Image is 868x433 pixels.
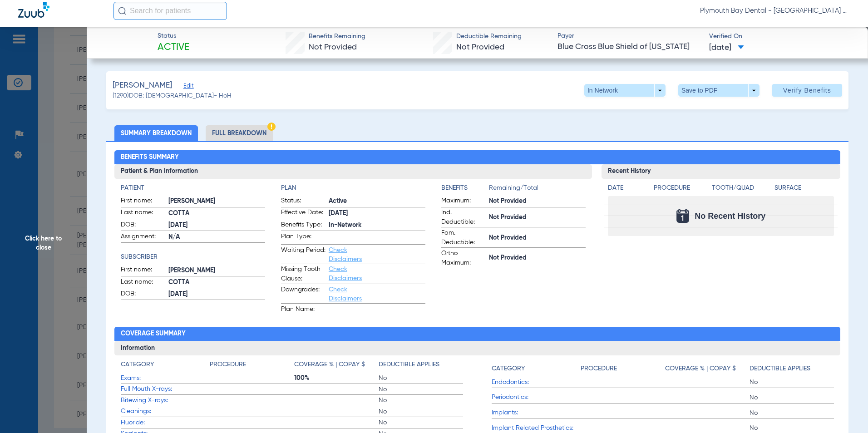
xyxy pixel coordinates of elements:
span: (1290) DOB: [DEMOGRAPHIC_DATA] - HoH [113,91,232,101]
span: [PERSON_NAME] [168,197,265,206]
span: Bitewing X-rays: [121,396,210,405]
a: Check Disclaimers [329,247,362,262]
iframe: Chat Widget [823,389,868,433]
span: Blue Cross Blue Shield of [US_STATE] [557,41,701,53]
app-breakdown-title: Date [608,183,646,196]
h4: Patient [121,183,265,193]
span: First name: [121,196,165,207]
span: In-Network [329,221,425,230]
span: 100% [294,374,379,383]
span: Verify Benefits [783,87,831,94]
img: Calendar [676,209,689,223]
span: Maximum: [441,196,486,207]
h3: Recent History [602,164,840,179]
span: Not Provided [309,43,357,51]
h4: Surface [774,183,834,193]
h3: Patient & Plan Information [114,164,592,179]
span: Implants: [492,408,581,418]
span: Verified On [709,32,853,41]
h2: Coverage Summary [114,327,841,341]
h4: Coverage % | Copay $ [665,364,736,374]
h4: Procedure [210,360,246,369]
span: Ortho Maximum: [441,249,486,268]
span: Plan Type: [281,232,325,244]
span: No [379,374,463,383]
span: COTTA [168,209,265,218]
span: Not Provided [489,253,586,263]
span: No Recent History [695,212,765,221]
span: Implant Related Prosthetics: [492,423,581,433]
span: Assignment: [121,232,165,243]
span: COTTA [168,278,265,287]
span: [PERSON_NAME] [113,80,172,91]
h4: Procedure [581,364,617,374]
app-breakdown-title: Category [492,360,581,377]
span: Fam. Deductible: [441,228,486,247]
span: N/A [168,232,265,242]
span: Last name: [121,277,165,288]
span: Cleanings: [121,407,210,416]
app-breakdown-title: Procedure [581,360,665,377]
span: Full Mouth X-rays: [121,384,210,394]
span: [DATE] [168,290,265,299]
li: Summary Breakdown [114,125,198,141]
h4: Category [492,364,525,374]
span: Active [158,41,189,54]
img: Search Icon [118,7,126,15]
button: Save to PDF [678,84,759,97]
span: First name: [121,265,165,276]
span: No [379,385,463,394]
span: No [379,418,463,427]
app-breakdown-title: Surface [774,183,834,196]
span: Ind. Deductible: [441,208,486,227]
button: In Network [584,84,666,97]
app-breakdown-title: Benefits [441,183,489,196]
span: Remaining/Total [489,183,586,196]
h2: Benefits Summary [114,150,841,165]
span: Status: [281,196,325,207]
span: Not Provided [489,197,586,206]
span: Effective Date: [281,208,325,219]
span: Active [329,197,425,206]
span: [DATE] [709,42,744,54]
app-breakdown-title: Tooth/Quad [712,183,771,196]
input: Search for patients [113,2,227,20]
span: Benefits Type: [281,220,325,231]
app-breakdown-title: Coverage % | Copay $ [294,360,379,373]
h4: Category [121,360,154,369]
app-breakdown-title: Deductible Applies [379,360,463,373]
span: No [379,407,463,416]
h4: Procedure [654,183,709,193]
h4: Benefits [441,183,489,193]
h4: Coverage % | Copay $ [294,360,365,369]
img: Hazard [267,123,276,131]
span: [PERSON_NAME] [168,266,265,276]
span: No [750,408,834,418]
span: No [750,393,834,402]
span: Exams: [121,374,210,383]
h4: Deductible Applies [379,360,439,369]
span: Plymouth Bay Dental - [GEOGRAPHIC_DATA] Dental [700,6,850,15]
h4: Deductible Applies [750,364,810,374]
span: DOB: [121,220,165,231]
span: Last name: [121,208,165,219]
span: Edit [183,83,192,91]
button: Verify Benefits [772,84,842,97]
span: [DATE] [168,221,265,230]
h3: Information [114,341,841,355]
h4: Subscriber [121,252,265,262]
span: Not Provided [456,43,504,51]
a: Check Disclaimers [329,266,362,281]
span: Periodontics: [492,393,581,402]
span: Deductible Remaining [456,32,522,41]
span: Downgrades: [281,285,325,303]
span: [DATE] [329,209,425,218]
a: Check Disclaimers [329,286,362,302]
span: Plan Name: [281,305,325,317]
h4: Tooth/Quad [712,183,771,193]
span: Payer [557,31,701,41]
img: Zuub Logo [18,2,49,18]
